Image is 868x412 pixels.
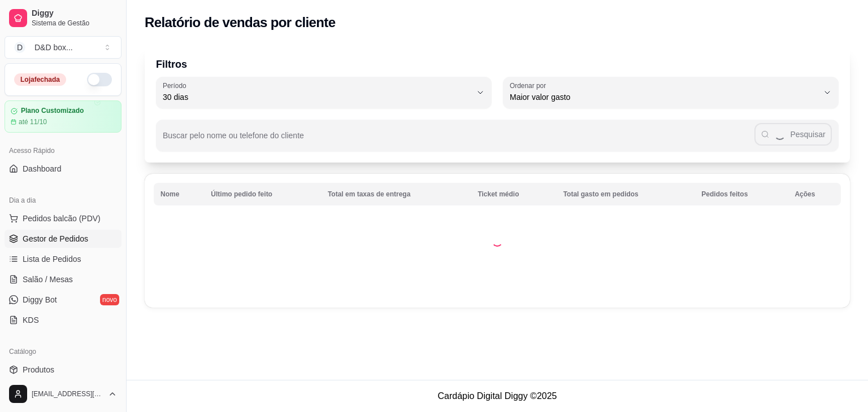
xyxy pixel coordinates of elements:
[5,142,121,160] div: Acesso Rápido
[14,73,66,86] div: Loja fechada
[5,250,121,268] a: Lista de Pedidos
[5,311,121,329] a: KDS
[145,14,336,32] h2: Relatório de vendas por cliente
[23,314,39,326] span: KDS
[5,209,121,227] button: Pedidos balcão (PDV)
[23,294,57,305] span: Diggy Bot
[156,56,839,72] p: Filtros
[34,42,73,53] div: D&D box ...
[156,77,492,108] button: Período30 dias
[163,81,190,90] label: Período
[23,213,101,224] span: Pedidos balcão (PDV)
[5,100,121,133] a: Plano Customizadoaté 11/10
[492,235,503,247] div: Loading
[5,230,121,248] a: Gestor de Pedidos
[5,361,121,379] a: Produtos
[23,253,81,265] span: Lista de Pedidos
[510,91,818,103] span: Maior valor gasto
[127,380,868,412] footer: Cardápio Digital Diggy © 2025
[5,343,121,361] div: Catálogo
[32,389,103,398] span: [EMAIL_ADDRESS][DOMAIN_NAME]
[23,163,62,174] span: Dashboard
[5,270,121,288] a: Salão / Mesas
[5,191,121,209] div: Dia a dia
[5,160,121,178] a: Dashboard
[503,77,839,108] button: Ordenar porMaior valor gasto
[5,291,121,309] a: Diggy Botnovo
[14,42,25,53] span: D
[87,73,112,86] button: Alterar Status
[21,107,84,115] article: Plano Customizado
[32,19,117,28] span: Sistema de Gestão
[163,91,471,103] span: 30 dias
[163,134,754,146] input: Buscar pelo nome ou telefone do cliente
[5,380,121,407] button: [EMAIL_ADDRESS][DOMAIN_NAME]
[19,117,47,126] article: até 11/10
[23,364,54,375] span: Produtos
[5,5,121,32] a: DiggySistema de Gestão
[32,8,117,19] span: Diggy
[23,274,73,285] span: Salão / Mesas
[23,233,88,244] span: Gestor de Pedidos
[5,36,121,59] button: Select a team
[510,81,550,90] label: Ordenar por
